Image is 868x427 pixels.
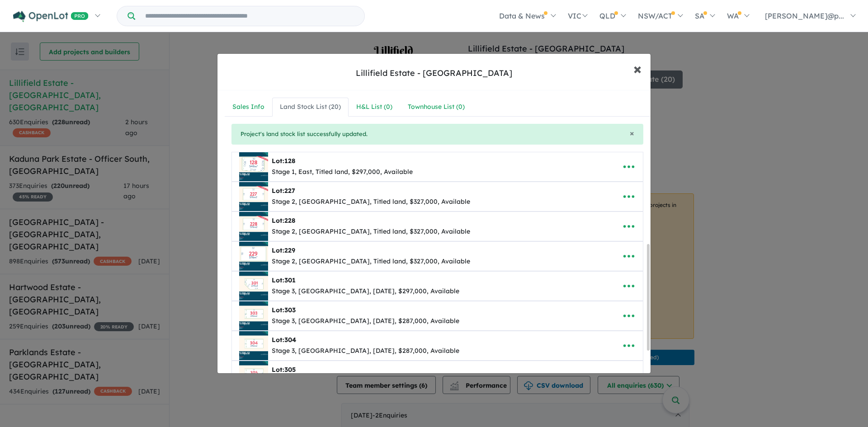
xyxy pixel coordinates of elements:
b: Lot: [272,336,296,344]
img: Openlot PRO Logo White [13,11,89,22]
img: Lillifield%20Estate%20-%20Warragul%20-%20Lot%20227___1750660118.jpg [239,182,268,211]
img: Lillifield%20Estate%20-%20Warragul%20-%20Lot%20128___1727160423.jpg [239,152,268,181]
div: H&L List ( 0 ) [356,102,392,113]
div: Townhouse List ( 0 ) [408,102,465,113]
div: Lillifield Estate - [GEOGRAPHIC_DATA] [356,67,512,79]
b: Lot: [272,246,295,254]
b: Lot: [272,216,295,225]
b: Lot: [272,187,295,195]
img: Lillifield%20Estate%20-%20Warragul%20-%20Lot%20301___1751178607.jpg [239,272,268,300]
div: Stage 3, [GEOGRAPHIC_DATA], [DATE], $287,000, Available [272,316,459,327]
span: 304 [284,336,296,344]
b: Lot: [272,366,296,374]
div: Stage 2, [GEOGRAPHIC_DATA], Titled land, $327,000, Available [272,256,470,267]
span: 128 [284,157,295,165]
img: Lillifield%20Estate%20-%20Warragul%20-%20Lot%20304___1751179155.jpg [239,331,268,360]
span: 301 [284,276,296,284]
b: Lot: [272,306,296,314]
button: Close [630,129,634,137]
span: [PERSON_NAME]@p... [765,11,844,20]
div: Stage 2, [GEOGRAPHIC_DATA], Titled land, $327,000, Available [272,197,470,207]
div: Sales Info [232,102,264,113]
input: Try estate name, suburb, builder or developer [137,6,363,26]
b: Lot: [272,157,295,165]
div: Land Stock List ( 20 ) [280,102,341,113]
span: × [633,59,642,78]
span: 303 [284,306,296,314]
div: Stage 2, [GEOGRAPHIC_DATA], Titled land, $327,000, Available [272,226,470,237]
img: Lillifield%20Estate%20-%20Warragul%20-%20Lot%20229___1737523650.jpg [239,242,268,271]
img: Lillifield%20Estate%20-%20Warragul%20-%20Lot%20228___1750660149.jpg [239,212,268,241]
div: Stage 3, [GEOGRAPHIC_DATA], [DATE], $297,000, Available [272,286,459,297]
img: Lillifield%20Estate%20-%20Warragul%20-%20Lot%20305___1751179195.jpg [239,361,268,390]
span: × [630,128,634,138]
span: 305 [284,366,296,374]
img: Lillifield%20Estate%20-%20Warragul%20-%20Lot%20303___1751179114.jpg [239,301,268,330]
b: Lot: [272,276,296,284]
span: 229 [284,246,295,254]
span: 227 [284,187,295,195]
span: 228 [284,216,295,225]
div: Stage 1, East, Titled land, $297,000, Available [272,167,413,178]
div: Project's land stock list successfully updated. [231,124,643,145]
div: Stage 3, [GEOGRAPHIC_DATA], [DATE], $287,000, Available [272,346,459,357]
